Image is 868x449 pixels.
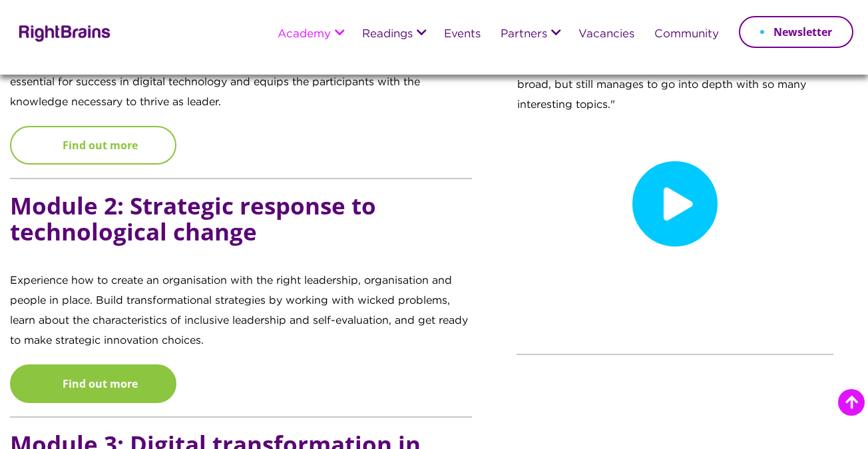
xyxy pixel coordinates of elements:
a: Community [654,29,719,41]
p: Experience how to create an organisation with the right leadership, organisation and people in pl... [10,271,472,364]
a: Find out more [10,126,176,165]
img: Rightbrains [15,23,111,42]
a: Vacancies [578,29,634,41]
a: Readings [362,29,413,41]
a: Newsletter [739,16,853,48]
a: Find out more [10,364,176,403]
a: Events [444,29,481,41]
a: Partners [501,29,547,41]
iframe: RightBrains Digital Leadership Programme [517,115,832,292]
a: Academy [278,29,331,41]
h5: Module 2: Strategic response to technological change [10,193,472,271]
